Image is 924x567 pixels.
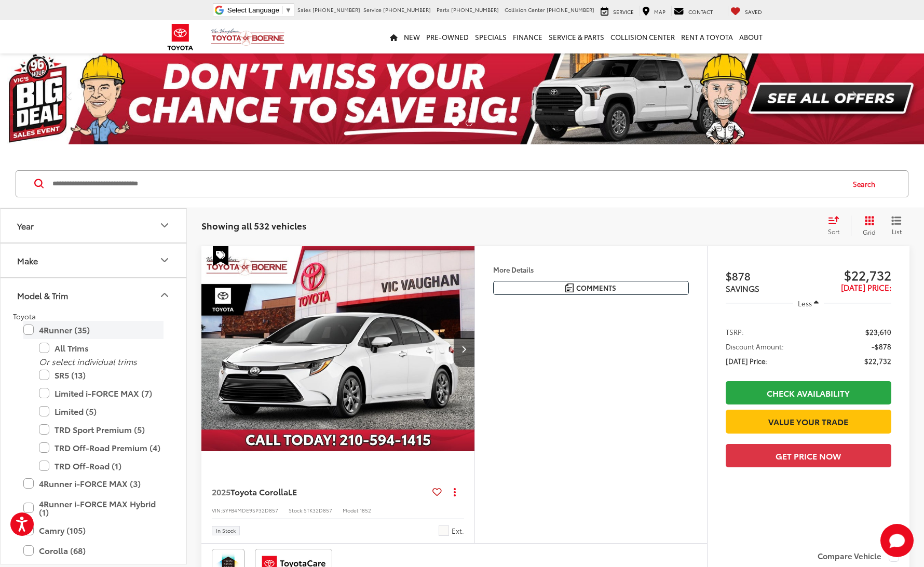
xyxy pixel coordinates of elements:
span: Parts [437,6,450,14]
span: Discount Amount: [726,341,784,352]
button: YearYear [1,209,187,242]
button: Comments [493,281,689,295]
a: 2025 Toyota Corolla LE2025 Toyota Corolla LE2025 Toyota Corolla LE2025 Toyota Corolla LE [201,246,475,451]
span: Model: [343,506,360,514]
a: New [401,20,423,53]
label: Compare Vehicle [818,551,899,562]
label: Camry (105) [23,521,164,539]
button: Less [793,294,824,313]
div: Year [17,221,34,231]
span: Sales [297,6,311,14]
div: Model & Trim [17,290,68,300]
span: [PHONE_NUMBER] [312,6,360,14]
span: $22,732 [808,267,891,282]
a: Value Your Trade [726,410,891,433]
a: Service [598,6,636,16]
a: Service & Parts: Opens in a new tab [546,20,607,53]
label: 4Runner i-FORCE MAX Hybrid (1) [23,495,164,521]
span: -$878 [872,341,891,352]
span: [PHONE_NUMBER] [547,6,594,14]
button: List View [884,215,909,236]
span: Collision Center [505,6,545,14]
span: List [891,227,902,236]
label: 4Runner i-FORCE MAX (3) [23,475,164,493]
img: Vic Vaughan Toyota of Boerne [211,28,285,46]
i: Or select individual trims [39,355,137,367]
span: Service [363,6,382,14]
a: Finance [510,20,546,53]
span: Stock: [289,506,304,514]
span: Less [798,299,812,308]
span: Saved [745,8,762,16]
span: Showing all 532 vehicles [201,219,306,232]
span: Special [213,246,228,266]
span: In Stock [216,528,236,533]
button: MakeMake [1,244,187,277]
span: Select Language [227,6,279,14]
img: 2025 Toyota Corolla LE [201,246,475,452]
span: Sort [828,227,839,236]
a: Rent a Toyota [678,20,736,53]
button: Get Price Now [726,444,891,467]
a: Map [640,6,668,16]
h4: More Details [493,266,689,273]
label: Limited i-FORCE MAX (7) [39,384,164,402]
div: Make [158,254,171,266]
a: Pre-Owned [423,20,472,53]
img: Toyota [161,20,200,54]
span: 2025 [212,485,230,497]
button: Model & TrimModel & Trim [1,278,187,312]
span: VIN: [212,506,222,514]
label: 4Runner (35) [23,321,164,339]
svg: Start Chat [880,524,914,557]
span: Ext. [452,526,464,536]
span: Service [613,8,634,16]
span: ▼ [285,6,292,14]
span: dropdown dots [454,488,456,496]
span: Toyota Corolla [230,485,288,497]
a: My Saved Vehicles [728,6,765,16]
button: Toggle Chat Window [880,524,914,557]
div: Year [158,219,171,232]
span: ​ [282,6,282,14]
label: TRD Off-Road (1) [39,457,164,475]
span: [PHONE_NUMBER] [451,6,499,14]
label: Limited (5) [39,402,164,421]
a: Select Language​ [227,6,292,14]
input: Search by Make, Model, or Keyword [51,171,843,196]
label: SR5 (13) [39,366,164,384]
span: 1852 [360,506,371,514]
label: Corolla (68) [23,542,164,560]
span: Grid [863,227,876,236]
label: TRD Off-Road Premium (4) [39,439,164,457]
span: 5YFB4MDE9SP32D857 [222,506,278,514]
span: $23,610 [865,327,891,337]
a: Check Availability [726,381,891,404]
span: Ice Cap [439,525,449,536]
a: Specials [472,20,510,53]
span: [PHONE_NUMBER] [383,6,431,14]
span: [DATE] Price: [841,281,891,293]
label: All Trims [39,339,164,357]
button: Search [843,171,890,197]
a: About [736,20,766,53]
span: TSRP: [726,327,744,337]
a: 2025Toyota CorollaLE [212,486,428,497]
a: Home [387,20,401,53]
button: Select sort value [823,215,851,236]
span: Comments [576,283,616,293]
span: $878 [726,268,809,283]
div: Make [17,255,38,265]
span: $22,732 [864,356,891,366]
div: Model & Trim [158,289,171,301]
button: Grid View [851,215,884,236]
button: Next image [454,331,474,367]
img: Comments [565,283,574,292]
span: Map [654,8,665,16]
span: [DATE] Price: [726,356,767,366]
span: Contact [688,8,713,16]
a: Contact [671,6,715,16]
div: 2025 Toyota Corolla LE 0 [201,246,475,451]
button: Actions [446,482,464,501]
